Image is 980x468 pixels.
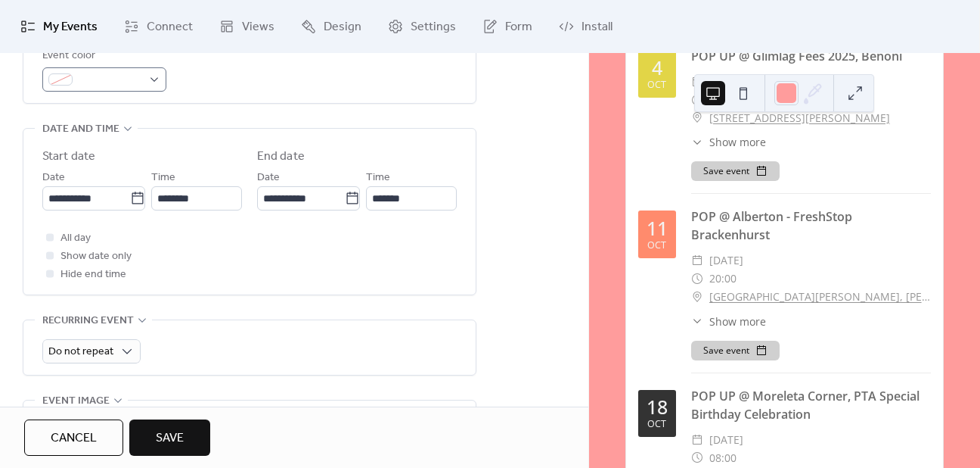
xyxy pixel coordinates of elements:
a: Views [208,6,286,47]
span: 08:00 [709,449,737,467]
button: ​Show more [691,134,766,150]
div: Oct [647,420,666,429]
a: Design [290,6,373,47]
div: ​ [691,449,703,467]
span: Cancel [51,429,97,448]
button: Save [129,420,210,456]
a: Connect [113,6,204,47]
span: Hide end time [60,266,126,284]
div: Event color [42,47,163,65]
div: 4 [652,58,662,77]
div: ​ [691,109,703,127]
div: ​ [691,134,703,150]
span: Show more [709,314,766,329]
span: All day [60,229,91,248]
span: Form [505,18,532,36]
span: Settings [411,18,456,36]
span: [DATE] [709,73,743,91]
span: Connect [147,18,193,36]
span: Views [242,18,274,36]
span: [DATE] [709,431,743,449]
a: [STREET_ADDRESS][PERSON_NAME] [709,109,890,127]
span: 20:00 [709,270,737,288]
span: Show date only [60,248,132,266]
span: Time [366,169,390,187]
span: Show more [709,134,766,150]
span: Event image [42,392,110,410]
div: 11 [647,219,668,238]
span: Install [581,18,612,36]
span: Save [156,429,184,448]
span: Date [42,169,65,187]
div: ​ [691,288,703,306]
a: Form [471,6,544,47]
span: Time [151,169,175,187]
div: 18 [647,398,668,417]
span: Recurring event [42,312,134,330]
div: ​ [691,251,703,270]
span: My Events [43,18,98,36]
a: Install [547,6,624,47]
button: Cancel [24,420,123,456]
span: Do not repeat [48,342,113,362]
button: ​Show more [691,314,766,329]
a: Settings [377,6,467,47]
div: Oct [647,80,666,90]
span: Date [257,169,280,187]
span: [DATE] [709,251,743,270]
div: End date [257,148,305,166]
div: ​ [691,73,703,91]
div: ​ [691,91,703,109]
a: [GEOGRAPHIC_DATA][PERSON_NAME], [PERSON_NAME][GEOGRAPHIC_DATA], [GEOGRAPHIC_DATA] [709,288,931,306]
span: Date and time [42,120,119,139]
a: My Events [9,6,109,47]
div: ​ [691,270,703,288]
div: POP UP @ Glimlag Fees 2025, Benoni [691,47,931,65]
div: ​ [691,314,703,329]
div: POP @ Alberton - FreshStop Brackenhurst [691,207,931,244]
div: POP UP @ Moreleta Corner, PTA Special Birthday Celebration [691,387,931,423]
span: Design [324,18,361,36]
div: ​ [691,431,703,449]
button: Save event [691,161,780,181]
button: Save event [691,341,780,360]
div: Oct [647,241,666,251]
div: Start date [42,148,95,166]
